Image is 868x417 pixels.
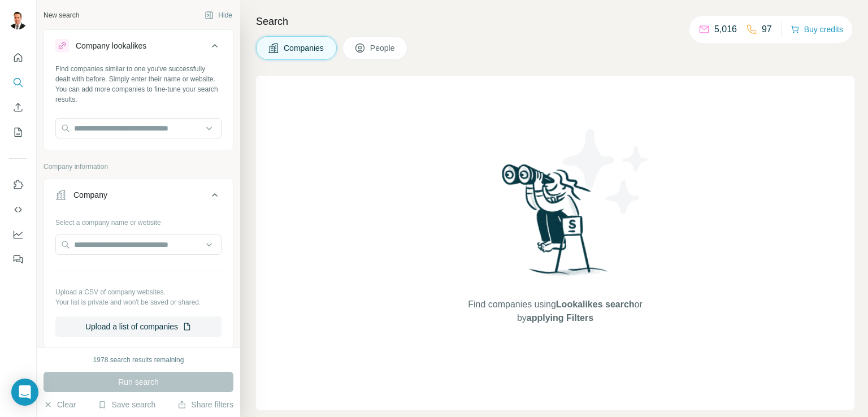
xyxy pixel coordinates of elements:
div: Select a company name or website [55,213,222,228]
span: Find companies using or by [465,298,645,325]
button: My lists [9,122,27,142]
div: 1978 search results remaining [93,355,184,365]
button: Save search [98,399,155,410]
button: Company [44,181,233,213]
span: applying Filters [527,313,593,323]
button: Search [9,72,27,93]
button: Dashboard [9,224,27,245]
p: Company information [44,162,233,172]
button: Clear [44,399,76,410]
button: Use Surfe on LinkedIn [9,175,27,195]
div: Company lookalikes [76,40,146,51]
button: Buy credits [791,21,843,37]
button: Share filters [177,399,233,410]
button: Enrich CSV [9,97,27,118]
div: Open Intercom Messenger [11,379,38,406]
div: Company [73,189,107,201]
button: Company lookalikes [44,32,233,64]
button: Upload a list of companies [55,316,222,337]
img: Avatar [9,11,27,29]
span: People [370,42,396,54]
p: 5,016 [714,23,737,36]
button: Hide [197,7,240,24]
p: 97 [762,23,772,36]
div: Find companies similar to one you've successfully dealt with before. Simply enter their name or w... [55,64,222,105]
span: Companies [284,42,325,54]
h4: Search [256,14,854,29]
button: Feedback [9,249,27,270]
img: Surfe Illustration - Stars [555,121,657,223]
button: Quick start [9,47,27,68]
p: Your list is private and won't be saved or shared. [55,297,222,307]
div: New search [44,10,79,20]
button: Use Surfe API [9,199,27,220]
p: Upload a CSV of company websites. [55,287,222,297]
span: Lookalikes search [556,299,635,309]
img: Surfe Illustration - Woman searching with binoculars [497,161,614,287]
